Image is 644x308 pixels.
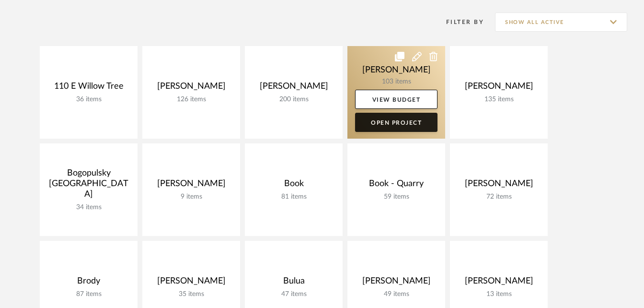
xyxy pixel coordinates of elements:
[150,178,232,193] div: [PERSON_NAME]
[355,276,437,290] div: [PERSON_NAME]
[47,290,130,298] div: 87 items
[355,193,437,201] div: 59 items
[47,203,130,212] div: 34 items
[355,178,437,193] div: Book - Quarry
[150,193,232,201] div: 9 items
[150,95,232,104] div: 126 items
[458,193,540,201] div: 72 items
[355,290,437,298] div: 49 items
[150,81,232,95] div: [PERSON_NAME]
[458,276,540,290] div: [PERSON_NAME]
[458,81,540,95] div: [PERSON_NAME]
[150,290,232,298] div: 35 items
[47,81,130,95] div: 110 E Willow Tree
[253,95,335,104] div: 200 items
[253,81,335,95] div: [PERSON_NAME]
[434,17,484,27] div: Filter By
[458,95,540,104] div: 135 items
[253,193,335,201] div: 81 items
[355,113,437,132] a: Open Project
[253,290,335,298] div: 47 items
[150,276,232,290] div: [PERSON_NAME]
[458,290,540,298] div: 13 items
[47,95,130,104] div: 36 items
[253,276,335,290] div: Bulua
[458,178,540,193] div: [PERSON_NAME]
[355,90,437,109] a: View Budget
[253,178,335,193] div: Book
[47,168,130,203] div: Bogopulsky [GEOGRAPHIC_DATA]
[47,276,130,290] div: Brody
